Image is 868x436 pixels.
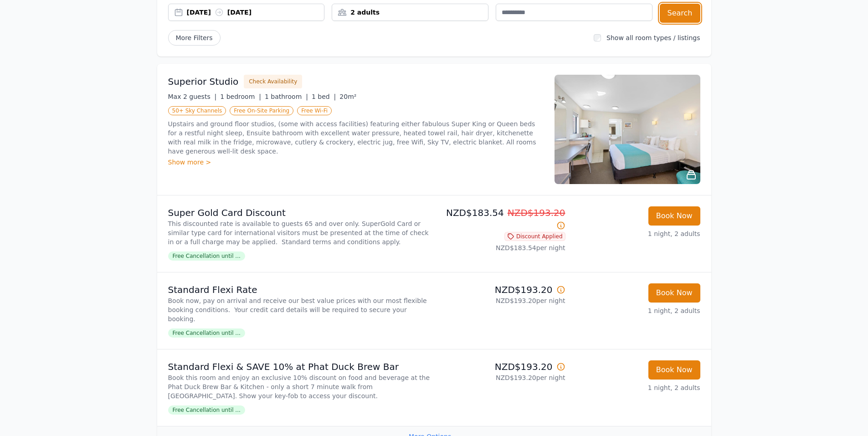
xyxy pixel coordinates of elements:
p: 1 night, 2 adults [573,229,700,238]
p: NZD$193.20 [438,283,565,296]
p: Standard Flexi & SAVE 10% at Phat Duck Brew Bar [168,360,431,373]
div: [DATE] [DATE] [187,8,324,17]
button: Book Now [648,206,700,226]
p: NZD$193.20 [438,360,565,373]
span: NZD$193.20 [508,207,565,218]
span: 1 bathroom | [265,93,308,100]
p: Standard Flexi Rate [168,283,431,296]
button: Book Now [648,283,700,303]
span: 1 bedroom | [220,93,261,100]
p: Book this room and enjoy an exclusive 10% discount on food and beverage at the Phat Duck Brew Bar... [168,373,431,400]
span: Free Cancellation until ... [168,405,245,415]
button: Book Now [648,360,700,380]
p: 1 night, 2 adults [573,383,700,392]
label: Show all room types / listings [606,34,700,41]
span: Discount Applied [504,232,565,241]
p: 1 night, 2 adults [573,306,700,315]
div: 2 adults [332,8,488,17]
span: 20m² [339,93,356,100]
p: Upstairs and ground floor studios, (some with access facilities) featuring either fabulous Super ... [168,119,544,156]
button: Search [660,4,700,23]
p: Book now, pay on arrival and receive our best value prices with our most flexible booking conditi... [168,296,431,323]
span: 50+ Sky Channels [168,106,226,115]
span: Max 2 guests | [168,93,217,100]
div: Show more > [168,158,544,167]
button: Check Availability [244,75,302,88]
span: More Filters [168,30,221,46]
span: Free Wi-Fi [297,106,332,115]
span: Free Cancellation until ... [168,328,245,338]
span: Free Cancellation until ... [168,251,245,261]
p: NZD$193.20 per night [438,373,565,382]
span: Free On-Site Parking [230,106,293,115]
p: Super Gold Card Discount [168,206,431,219]
p: NZD$183.54 per night [438,243,565,252]
p: NZD$193.20 per night [438,296,565,305]
p: This discounted rate is available to guests 65 and over only. SuperGold Card or similar type card... [168,219,431,246]
span: 1 bed | [312,93,336,100]
p: NZD$183.54 [438,206,565,232]
h3: Superior Studio [168,75,239,88]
